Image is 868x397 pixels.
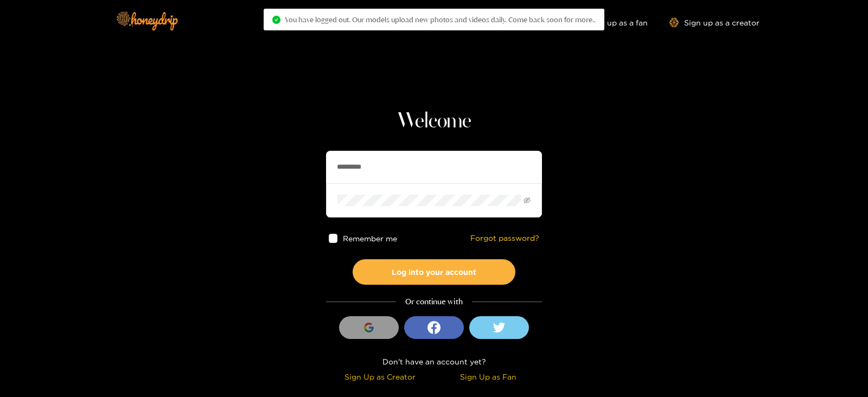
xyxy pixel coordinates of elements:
[573,18,648,27] a: Sign up as a fan
[437,370,539,383] div: Sign Up as Fan
[470,234,539,243] a: Forgot password?
[326,108,542,135] h1: Welcome
[329,370,431,383] div: Sign Up as Creator
[326,355,542,368] div: Don't have an account yet?
[669,18,759,27] a: Sign up as a creator
[524,197,531,204] span: eye-invisible
[326,296,542,308] div: Or continue with
[272,16,280,24] span: check-circle
[343,234,398,242] span: Remember me
[285,15,596,24] span: You have logged out. Our models upload new photos and videos daily. Come back soon for more..
[353,259,515,285] button: Log into your account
